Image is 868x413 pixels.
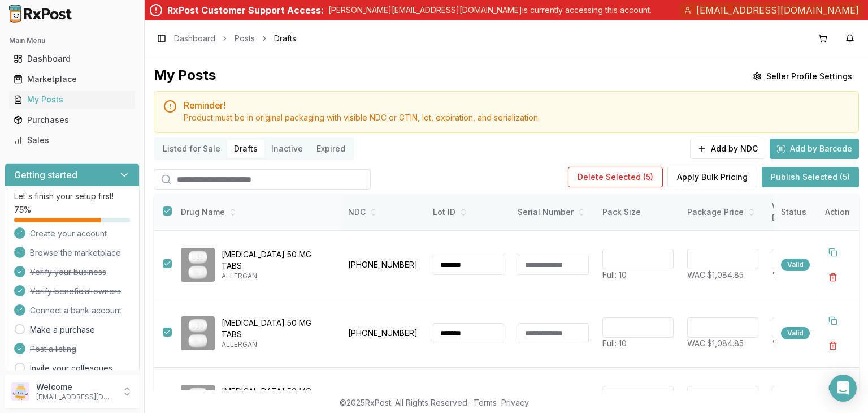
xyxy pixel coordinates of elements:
[30,324,95,335] a: Make a purchase
[602,338,627,348] span: Full: 10
[174,33,215,44] a: Dashboard
[174,33,296,44] nav: breadcrumb
[781,259,810,271] div: Valid
[181,248,215,282] img: Ubrelvy 50 MG TABS
[823,311,843,331] button: Duplicate
[830,375,857,402] div: Open Intercom Messenger
[14,114,131,126] div: Purchases
[501,398,529,407] a: Privacy
[14,204,31,216] span: 75 %
[36,393,115,402] p: [EMAIL_ADDRESS][DOMAIN_NAME]
[433,206,504,218] div: Lot ID
[235,33,255,44] a: Posts
[348,259,419,270] p: [PHONE_NUMBER]
[772,201,818,223] div: WAC Discount
[14,94,131,105] div: My Posts
[184,101,849,110] h5: Reminder!
[222,249,332,272] p: [MEDICAL_DATA] 50 MG TABS
[568,167,663,187] button: Delete Selected (5)
[9,130,135,150] a: Sales
[264,140,310,158] button: Inactive
[9,110,135,130] a: Purchases
[222,340,332,349] p: ALLERGAN
[14,53,131,64] div: Dashboard
[30,228,107,239] span: Create your account
[9,69,135,89] a: Marketplace
[222,272,332,281] p: ALLERGAN
[823,242,843,263] button: Duplicate
[772,270,810,279] span: % of WAC
[690,139,765,159] button: Add by NDC
[518,206,589,218] div: Serial Number
[30,305,121,316] span: Connect a bank account
[328,5,652,16] p: [PERSON_NAME][EMAIL_ADDRESS][DOMAIN_NAME] is currently accessing this account.
[154,66,216,87] div: My Posts
[5,5,77,23] img: RxPost Logo
[602,270,627,279] span: Full: 10
[222,386,332,408] p: [MEDICAL_DATA] 50 MG TABS
[770,139,859,159] button: Add by Barcode
[823,379,843,399] button: Duplicate
[9,49,135,69] a: Dashboard
[181,316,215,350] img: Ubrelvy 50 MG TABS
[5,70,140,88] button: Marketplace
[227,140,264,158] button: Drafts
[687,338,744,348] span: WAC: $1,084.85
[5,91,140,109] button: My Posts
[823,335,843,356] button: Delete
[9,89,135,110] a: My Posts
[167,3,324,17] div: RxPost Customer Support Access:
[11,382,29,401] img: User avatar
[30,286,121,297] span: Verify beneficial owners
[274,33,296,44] span: Drafts
[14,135,131,146] div: Sales
[181,206,332,218] div: Drug Name
[781,327,810,339] div: Valid
[14,191,130,202] p: Let's finish your setup first!
[762,167,859,187] button: Publish Selected (5)
[184,112,849,123] div: Product must be in original packaging with visible NDC or GTIN, lot, expiration, and serialization.
[30,247,121,259] span: Browse the marketplace
[30,343,76,355] span: Post a listing
[596,194,680,231] th: Pack Size
[774,194,817,231] th: Status
[30,363,112,374] a: Invite your colleagues
[222,317,332,340] p: [MEDICAL_DATA] 50 MG TABS
[156,140,227,158] button: Listed for Sale
[5,111,140,129] button: Purchases
[823,267,843,287] button: Delete
[816,194,859,231] th: Action
[348,328,419,339] p: [PHONE_NUMBER]
[696,3,859,17] span: [EMAIL_ADDRESS][DOMAIN_NAME]
[772,338,810,348] span: % of WAC
[5,131,140,149] button: Sales
[14,168,77,182] h3: Getting started
[36,381,115,393] p: Welcome
[30,266,106,278] span: Verify your business
[348,206,419,218] div: NDC
[687,270,744,279] span: WAC: $1,084.85
[9,36,135,45] h2: Main Menu
[14,74,131,85] div: Marketplace
[5,50,140,68] button: Dashboard
[310,140,352,158] button: Expired
[746,66,859,87] button: Seller Profile Settings
[667,167,757,187] button: Apply Bulk Pricing
[687,206,758,218] div: Package Price
[474,398,497,407] a: Terms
